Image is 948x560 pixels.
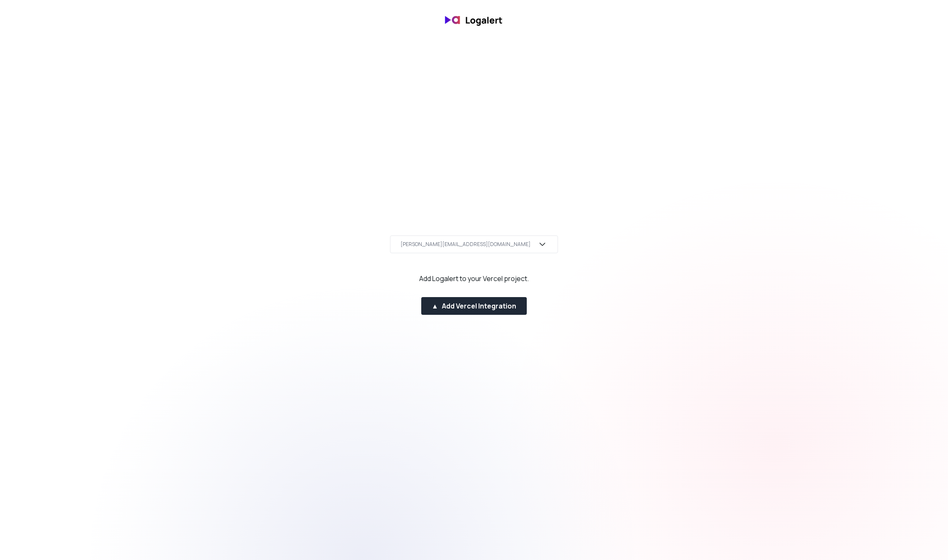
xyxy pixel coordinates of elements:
[390,235,558,253] button: [PERSON_NAME][EMAIL_ADDRESS][DOMAIN_NAME]
[440,10,508,30] img: banner logo
[401,241,531,248] div: [PERSON_NAME][EMAIL_ADDRESS][DOMAIN_NAME]
[419,273,529,284] div: Add Logalert to your Vercel project.
[432,301,517,311] div: ▲ Add Vercel Integration
[421,297,527,315] button: ▲ Add Vercel Integration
